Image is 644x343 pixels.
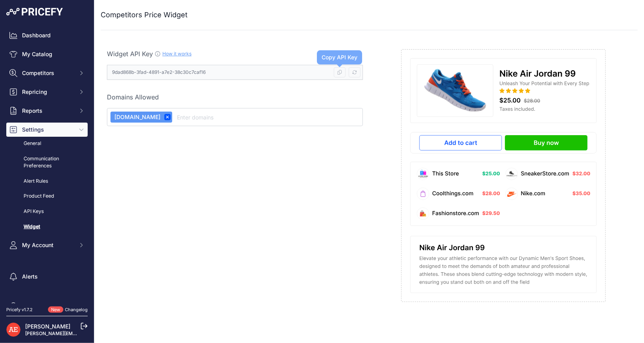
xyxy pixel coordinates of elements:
a: Product Feed [6,189,88,203]
a: Suggest a feature [6,299,88,314]
a: [PERSON_NAME] [25,323,70,330]
button: Repricing [6,85,88,99]
span: New [48,306,63,313]
button: Competitors [6,66,88,80]
span: Reports [22,107,74,115]
a: Dashboard [6,28,88,42]
span: Copy API Key [322,54,357,61]
a: How it works [162,51,191,57]
button: Reports [6,104,88,118]
h2: Competitors Price Widget [101,9,188,20]
span: Widget API Key [107,50,153,58]
button: Settings [6,123,88,137]
a: Alerts [6,270,88,284]
a: Alert Rules [6,174,88,188]
img: Pricefy Logo [6,8,63,16]
a: Changelog [65,307,88,312]
a: General [6,137,88,150]
span: Domains Allowed [107,93,159,101]
nav: Sidebar [6,28,88,314]
span: My Account [22,241,74,249]
a: My Catalog [6,47,88,61]
a: API Keys [6,205,88,218]
span: Repricing [22,88,74,96]
span: Settings [22,126,74,134]
div: Pricefy v1.7.2 [6,306,33,313]
a: Widget [6,220,88,234]
span: [DOMAIN_NAME] [112,113,160,121]
input: Enter domains [175,112,359,122]
a: Communication Preferences [6,152,88,173]
a: [PERSON_NAME][EMAIL_ADDRESS][DOMAIN_NAME] [25,330,146,336]
button: My Account [6,238,88,252]
span: Competitors [22,69,74,77]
